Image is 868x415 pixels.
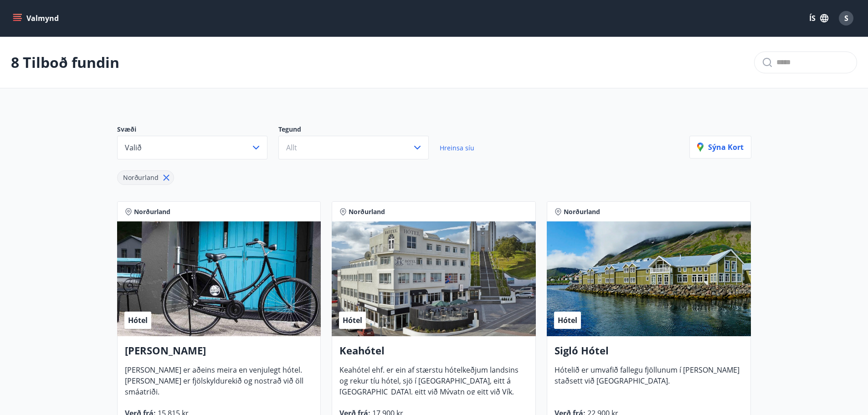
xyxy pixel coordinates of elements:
button: menu [11,10,62,26]
span: Hótelið er umvafið fallegu fjöllunum í [PERSON_NAME] staðsett við [GEOGRAPHIC_DATA]. [555,365,740,393]
button: Allt [278,136,429,159]
button: Sýna kort [689,136,751,159]
p: Tegund [278,125,440,136]
span: [PERSON_NAME] er aðeins meira en venjulegt hótel. [PERSON_NAME] er fjölskyldurekið og nostrað við... [125,365,303,404]
span: Norðurland [349,207,385,216]
h4: Sigló Hótel [555,343,743,364]
span: Allt [286,143,297,153]
p: Svæði [117,125,278,136]
p: Sýna kort [697,142,744,152]
span: Hótel [128,315,148,325]
span: S [844,13,848,23]
span: Norðurland [564,207,600,216]
h4: Keahótel [339,343,528,364]
span: Hótel [343,315,362,325]
span: Norðurland [134,207,170,216]
button: Valið [117,136,267,159]
button: S [835,7,857,29]
div: Norðurland [117,170,174,185]
span: Norðurland [123,173,159,182]
span: Hótel [558,315,577,325]
span: Valið [125,143,142,153]
button: ÍS [804,10,833,26]
p: 8 Tilboð fundin [11,52,119,72]
span: Hreinsa síu [440,143,474,152]
h4: [PERSON_NAME] [125,343,313,364]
